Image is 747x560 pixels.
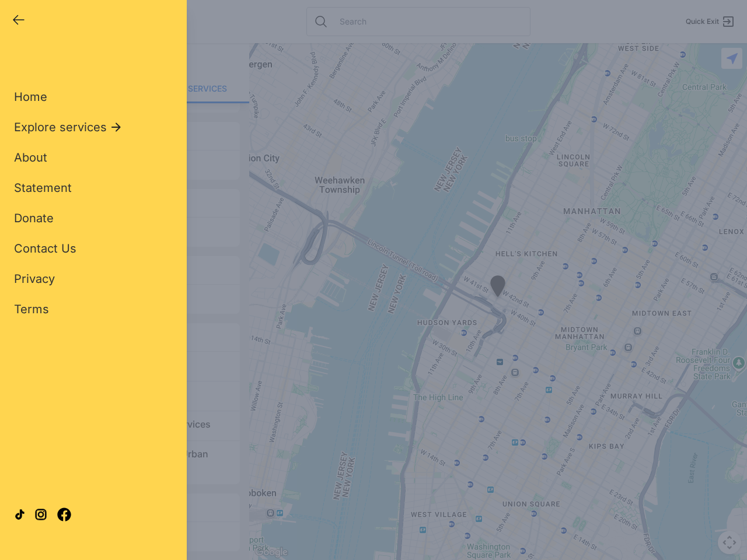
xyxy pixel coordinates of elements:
[14,181,72,195] span: Statement
[14,119,107,135] span: Explore services
[14,271,55,287] a: Privacy
[14,301,49,317] a: Terms
[14,150,47,164] span: About
[14,180,72,196] a: Statement
[14,211,54,225] span: Donate
[14,89,47,105] a: Home
[14,272,55,286] span: Privacy
[14,149,47,166] a: About
[14,242,76,256] span: Contact Us
[14,90,47,104] span: Home
[14,240,76,257] a: Contact Us
[14,119,123,135] button: Explore services
[14,210,54,226] a: Donate
[14,302,49,316] span: Terms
